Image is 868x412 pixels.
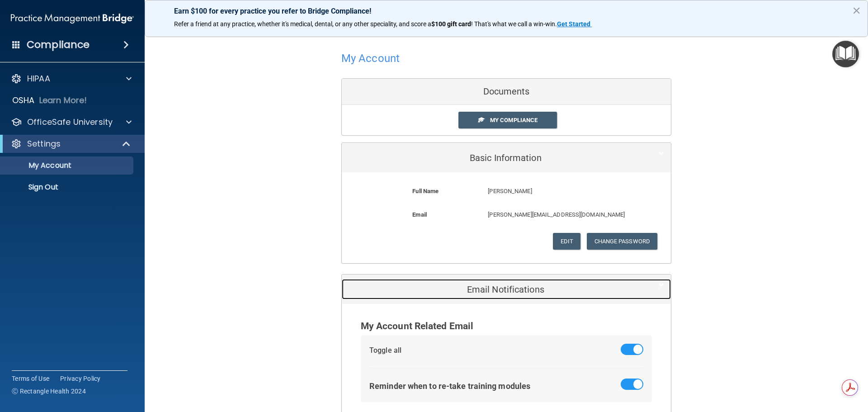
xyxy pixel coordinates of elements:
[174,7,839,15] p: Earn $100 for every practice you refer to Bridge Compliance!
[361,317,652,335] div: My Account Related Email
[490,117,538,123] span: My Compliance
[488,186,625,197] p: [PERSON_NAME]
[39,95,87,106] p: Learn More!
[349,284,637,294] h5: Email Notifications
[557,20,592,28] a: Get Started
[27,138,61,149] p: Settings
[12,374,49,383] a: Terms of Use
[11,117,132,128] a: OfficeSafe University
[27,117,113,128] p: OfficeSafe University
[852,3,861,18] button: Close
[60,374,101,383] a: Privacy Policy
[27,73,50,84] p: HIPAA
[11,9,134,28] img: PMB logo
[349,279,664,299] a: Email Notifications
[412,211,427,218] b: Email
[557,20,590,28] strong: Get Started
[342,79,671,105] div: Documents
[369,379,530,393] div: Reminder when to re-take training modules
[349,147,664,168] a: Basic Information
[174,20,431,28] span: Refer a friend at any practice, whether it's medical, dental, or any other speciality, and score a
[587,233,658,250] button: Change Password
[12,387,86,396] span: Ⓒ Rectangle Health 2024
[341,52,400,64] h4: My Account
[471,20,557,28] span: ! That's what we call a win-win.
[412,188,439,194] b: Full Name
[488,209,625,220] p: [PERSON_NAME][EMAIL_ADDRESS][DOMAIN_NAME]
[6,183,129,192] p: Sign Out
[369,344,401,357] div: Toggle all
[553,233,580,250] button: Edit
[832,41,859,67] button: Open Resource Center
[349,153,637,163] h5: Basic Information
[431,20,471,28] strong: $100 gift card
[6,161,129,170] p: My Account
[11,73,132,84] a: HIPAA
[27,38,90,51] h4: Compliance
[12,95,35,106] p: OSHA
[11,138,131,149] a: Settings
